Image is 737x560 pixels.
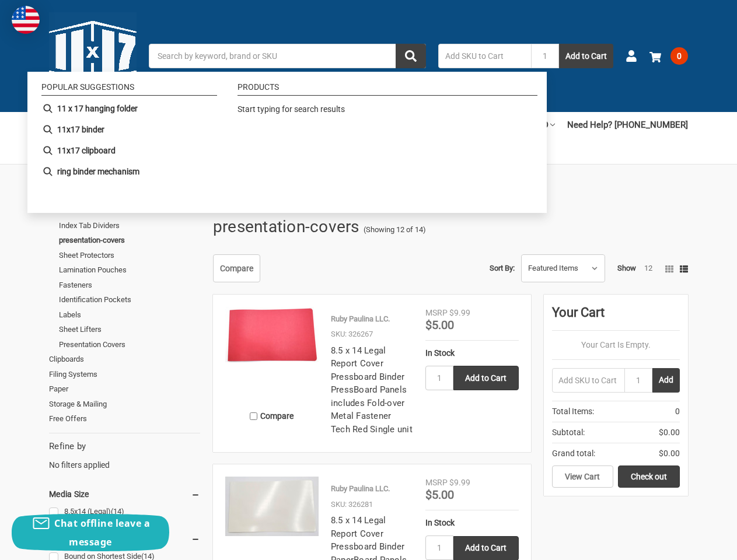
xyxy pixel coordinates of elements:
p: SKU: 326281 [331,499,373,510]
img: 8.5 x 14 Legal Report Cover Pressboard Binder PressBoard Panels includes Fold-over Metal Fastener... [225,307,319,362]
input: Add to Cart [453,366,519,390]
a: 0 [649,41,688,71]
li: 11 x 17 hanging folder [37,98,222,119]
button: Add to Cart [559,44,613,68]
div: MSRP [425,477,448,489]
input: Compare [250,412,257,420]
img: 8.5 x 14 Legal Report Cover Pressboard Binder PaperBoard Panels includes Fold-over Metal Fastener... [225,477,319,536]
a: 8.5 x 14 Legal Report Cover Pressboard Binder PressBoard Panels includes Fold-over Metal Fastener... [331,345,413,435]
input: Add SKU to Cart [438,44,531,68]
span: 0 [670,47,688,65]
img: 11x17.com [49,12,137,100]
span: $0.00 [659,447,680,460]
span: $9.99 [449,308,470,317]
h5: Refine by [49,440,200,453]
span: Chat offline leave a message [54,517,150,548]
span: (14) [111,507,124,516]
li: Products [237,83,537,96]
div: Your Cart [552,303,680,331]
a: Fasteners [59,278,200,293]
a: Labels [59,307,200,323]
a: Clipboards [49,352,200,367]
b: 11x17 binder [57,124,104,136]
a: Index Tab Dividers [59,218,200,233]
span: $5.00 [425,318,454,332]
li: ring binder mechanism [37,161,222,182]
span: Subtotal: [552,426,585,439]
a: Free Offers [49,411,200,426]
button: Chat offline leave a message [12,514,169,551]
a: Paper [49,381,200,397]
span: 0 [675,405,680,418]
a: presentation-covers [59,233,200,248]
img: duty and tax information for United States [12,6,40,34]
b: 11x17 clipboard [57,145,116,157]
a: 12 [644,264,652,272]
a: Identification Pockets [59,292,200,307]
span: Grand total: [552,447,595,460]
li: 11x17 clipboard [37,140,222,161]
div: Instant Search Results [27,72,547,213]
span: $9.99 [449,478,470,487]
p: Ruby Paulina LLC. [331,483,390,495]
a: Sheet Protectors [59,248,200,263]
div: MSRP [425,307,448,319]
h5: Media Size [49,487,200,501]
h1: presentation-covers [213,212,359,242]
div: No filters applied [49,440,200,471]
a: View Cart [552,466,614,488]
b: ring binder mechanism [57,166,139,178]
a: 8.5 x 14 Legal Report Cover Pressboard Binder PressBoard Panels includes Fold-over Metal Fastener... [225,307,319,400]
a: Filing Systems [49,367,200,382]
a: Sheet Lifters [59,322,200,337]
a: 8.5x14 (Legal) [49,504,200,520]
b: 11 x 17 hanging folder [57,103,138,115]
a: Presentation Covers [59,337,200,352]
p: Ruby Paulina LLC. [331,313,390,325]
span: Total Items: [552,405,594,418]
li: Popular suggestions [41,83,217,96]
li: 11x17 binder [37,119,222,140]
p: Your Cart Is Empty. [552,339,680,351]
div: Start typing for search results [237,103,532,122]
label: Compare [225,407,319,426]
span: $0.00 [659,426,680,439]
input: Add SKU to Cart [552,368,625,393]
span: $5.00 [425,488,454,502]
input: Search by keyword, brand or SKU [149,44,426,68]
div: In Stock [425,517,519,529]
span: Show [617,264,636,272]
a: Lamination Pouches [59,262,200,278]
a: Storage & Mailing [49,397,200,412]
div: In Stock [425,347,519,359]
a: Compare [213,254,260,282]
label: Sort By: [490,260,515,277]
button: Add [652,368,680,393]
span: (Showing 12 of 14) [364,224,426,236]
a: Need Help? [PHONE_NUMBER] [567,112,688,138]
p: SKU: 326267 [331,328,373,340]
a: Check out [618,466,680,488]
